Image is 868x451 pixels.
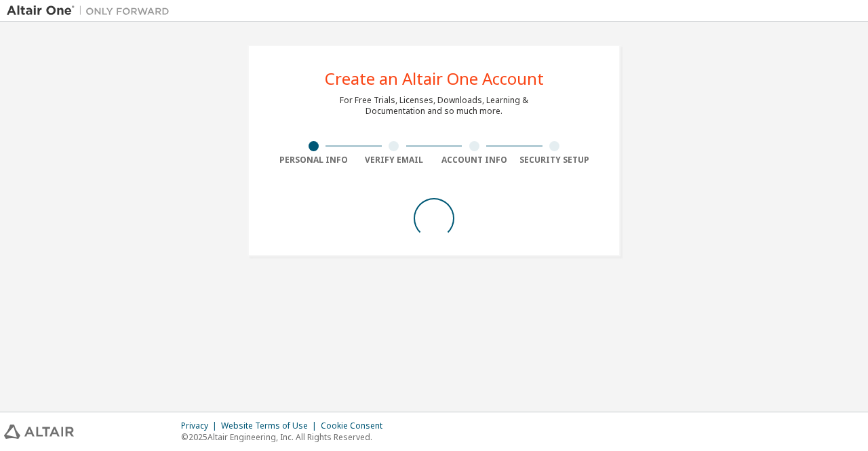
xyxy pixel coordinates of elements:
[7,4,176,18] img: Altair One
[4,425,74,439] img: altair_logo.svg
[325,71,544,87] div: Create an Altair One Account
[354,155,435,165] div: Verify Email
[221,420,321,431] div: Website Terms of Use
[181,431,391,443] p: © 2025 Altair Engineering, Inc. All Rights Reserved.
[181,420,221,431] div: Privacy
[434,155,515,165] div: Account Info
[321,420,391,431] div: Cookie Consent
[340,95,528,117] div: For Free Trials, Licenses, Downloads, Learning & Documentation and so much more.
[273,155,354,165] div: Personal Info
[515,155,595,165] div: Security Setup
